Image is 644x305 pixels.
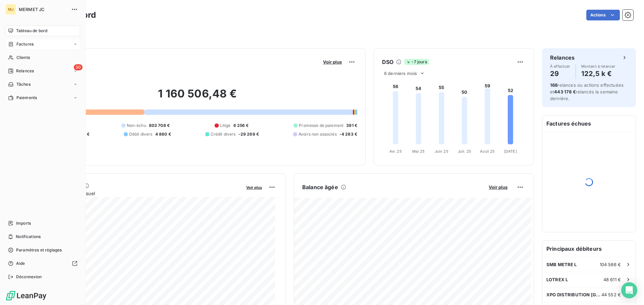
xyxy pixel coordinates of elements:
[149,123,170,129] span: 803 708 €
[16,68,34,74] span: Relances
[233,123,249,129] span: 6 256 €
[5,258,80,269] a: Aide
[346,123,357,129] span: 391 €
[621,282,637,298] div: Open Intercom Messenger
[601,292,621,297] span: 44 552 €
[404,59,429,65] span: -7 jours
[542,116,636,132] h6: Factures échues
[323,59,342,65] span: Voir plus
[220,123,231,129] span: Litige
[581,68,615,79] h4: 122,5 k €
[302,183,338,191] h6: Balance âgée
[19,7,67,12] span: MERMET JC
[487,184,509,190] button: Voir plus
[5,290,47,301] img: Logo LeanPay
[504,149,517,154] tspan: [DATE]
[581,64,615,68] span: Montant à relancer
[16,28,47,34] span: Tableau de bord
[554,89,576,94] span: 443 178 €
[600,262,621,267] span: 104 586 €
[244,184,264,190] button: Voir plus
[16,81,31,87] span: Tâches
[489,184,507,190] span: Voir plus
[321,59,344,65] button: Voir plus
[546,277,568,282] span: LOTREX L
[155,131,171,137] span: 4 860 €
[389,149,402,154] tspan: Avr. 25
[246,185,262,190] span: Voir plus
[127,123,146,129] span: Non-échu
[16,220,31,226] span: Imports
[299,131,337,137] span: Avoirs non associés
[38,190,241,197] span: Chiffre d'affaires mensuel
[16,260,25,266] span: Aide
[5,4,16,15] div: MJ
[542,241,636,257] h6: Principaux débiteurs
[382,58,393,66] h6: DSO
[603,277,621,282] span: 48 611 €
[299,123,343,129] span: Promesse de paiement
[384,71,417,76] span: 6 derniers mois
[16,95,37,101] span: Paiements
[16,247,62,253] span: Paramètres et réglages
[550,82,624,101] span: relances ou actions effectuées et relancés la semaine dernière.
[480,149,495,154] tspan: Août 25
[16,234,41,240] span: Notifications
[339,131,357,137] span: -4 283 €
[550,64,570,68] span: À effectuer
[412,149,425,154] tspan: Mai 25
[74,64,83,70] span: 30
[16,41,34,47] span: Factures
[586,10,620,20] button: Actions
[38,87,357,107] h2: 1 160 506,48 €
[546,292,601,297] span: XPO DISTRIBUTION [GEOGRAPHIC_DATA]
[129,131,153,137] span: Débit divers
[550,68,570,79] h4: 29
[16,274,42,280] span: Déconnexion
[550,82,557,88] span: 168
[550,54,575,62] h6: Relances
[16,55,30,61] span: Clients
[238,131,259,137] span: -29 269 €
[546,262,577,267] span: SMB METRE L
[435,149,448,154] tspan: Juin 25
[211,131,236,137] span: Crédit divers
[458,149,471,154] tspan: Juil. 25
